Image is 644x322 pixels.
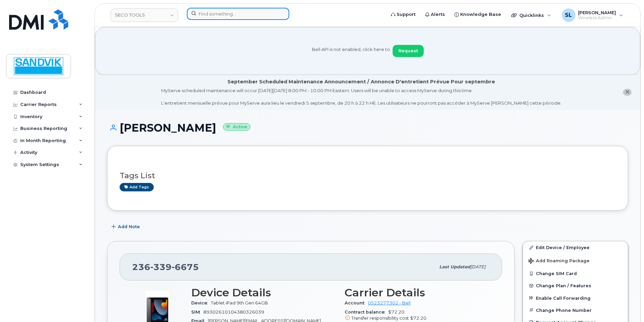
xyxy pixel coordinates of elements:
[623,89,631,96] button: close notification
[523,241,628,253] a: Edit Device / Employee
[172,262,199,272] span: 6675
[536,295,591,300] span: Enable Call Forwarding
[191,300,211,305] span: Device
[351,316,409,321] span: Transfer responsibility cost
[118,223,140,230] span: Add Note
[223,123,250,131] small: Active
[161,87,562,106] div: MyServe scheduled maintenance will occur [DATE][DATE] 8:00 PM - 10:00 PM Eastern. Users will be u...
[523,279,628,292] button: Change Plan / Features
[203,310,264,315] span: 89302610104380326039
[345,310,490,322] span: $72.20
[398,48,418,54] span: Request
[107,221,146,233] button: Add Note
[523,292,628,304] button: Enable Call Forwarding
[120,183,154,191] a: Add tags
[191,310,203,315] span: SIM
[439,264,470,269] span: Last updated
[345,287,490,299] h3: Carrier Details
[132,262,199,272] span: 236
[528,258,590,265] span: Add Roaming Package
[368,300,411,305] a: 0523277302 - Bell
[393,45,424,57] button: Request
[345,300,368,305] span: Account
[150,262,172,272] span: 339
[523,304,628,316] button: Change Phone Number
[191,287,337,299] h3: Device Details
[312,46,390,57] span: Bell API is not enabled, click here to
[410,316,426,321] span: $72.20
[211,300,268,305] span: Tablet iPad 9th Gen 64GB
[523,253,628,267] button: Add Roaming Package
[345,310,388,315] span: Contract balance
[470,264,486,269] span: [DATE]
[523,267,628,279] button: Change SIM Card
[107,122,628,134] h1: [PERSON_NAME]
[536,283,591,288] span: Change Plan / Features
[227,78,495,85] div: September Scheduled Maintenance Announcement / Annonce D'entretient Prévue Pour septembre
[120,171,616,180] h3: Tags List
